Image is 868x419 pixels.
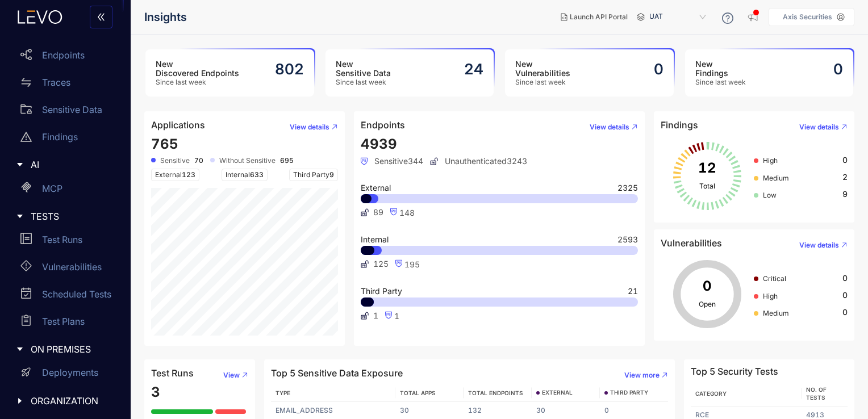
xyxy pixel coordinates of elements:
[42,234,82,245] p: Test Runs
[16,161,24,169] span: caret-right
[11,71,124,98] a: Traces
[31,160,115,170] span: AI
[617,236,638,244] span: 2593
[214,366,248,384] button: View
[361,136,397,152] span: 4939
[42,316,85,326] p: Test Plans
[806,386,827,401] span: No. of Tests
[156,60,239,78] h3: New Discovered Endpoints
[281,118,338,136] button: View details
[790,118,848,136] button: View details
[361,236,389,244] span: Internal
[182,170,195,179] span: 123
[42,50,85,60] p: Endpoints
[336,60,391,78] h3: New Sensitive Data
[515,60,570,78] h3: New Vulnerabilities
[11,310,124,337] a: Test Plans
[250,170,264,179] span: 633
[373,311,378,320] span: 1
[7,153,124,177] div: AI
[552,8,637,26] button: Launch API Portal
[628,287,638,295] span: 21
[695,390,727,397] span: Category
[361,184,391,192] span: External
[400,389,436,396] span: TOTAL APPS
[31,344,115,354] span: ON PREMISES
[42,183,62,194] p: MCP
[799,241,839,249] span: View details
[16,345,24,353] span: caret-right
[581,118,638,136] button: View details
[361,287,402,295] span: Third Party
[763,309,789,317] span: Medium
[842,308,848,317] span: 0
[289,169,338,181] span: Third Party
[695,60,746,78] h3: New Findings
[275,61,304,78] h2: 802
[373,259,389,269] span: 125
[223,371,240,379] span: View
[151,169,199,181] span: External
[373,208,383,217] span: 89
[695,78,746,86] span: Since last week
[7,389,124,413] div: ORGANIZATION
[42,104,102,115] p: Sensitive Data
[842,156,848,165] span: 0
[615,366,668,384] button: View more
[570,13,628,21] span: Launch API Portal
[404,259,420,269] span: 195
[624,371,660,379] span: View more
[842,190,848,199] span: 9
[11,228,124,255] a: Test Runs
[468,389,523,396] span: TOTAL ENDPOINTS
[16,212,24,220] span: caret-right
[691,366,778,376] h4: Top 5 Security Tests
[661,120,698,130] h4: Findings
[7,204,124,228] div: TESTS
[156,78,239,86] span: Since last week
[763,156,778,165] span: High
[763,292,778,300] span: High
[361,157,423,166] span: Sensitive 344
[336,78,391,86] span: Since last week
[842,173,848,182] span: 2
[151,136,178,152] span: 765
[280,157,294,165] b: 695
[97,12,106,23] span: double-left
[222,169,268,181] span: Internal
[617,184,638,192] span: 2325
[542,389,573,396] span: EXTERNAL
[31,396,115,406] span: ORGANIZATION
[649,8,708,26] span: UAT
[790,236,848,254] button: View details
[194,157,203,165] b: 70
[271,368,403,378] h4: Top 5 Sensitive Data Exposure
[763,174,789,182] span: Medium
[290,123,329,131] span: View details
[11,44,124,71] a: Endpoints
[42,77,70,87] p: Traces
[11,125,124,153] a: Findings
[590,123,629,131] span: View details
[515,78,570,86] span: Since last week
[763,191,777,199] span: Low
[329,170,334,179] span: 9
[430,157,527,166] span: Unauthenticated 3243
[160,157,190,165] span: Sensitive
[842,274,848,283] span: 0
[151,384,160,400] span: 3
[42,367,98,378] p: Deployments
[763,274,786,283] span: Critical
[799,123,839,131] span: View details
[144,11,187,24] span: Insights
[11,98,124,125] a: Sensitive Data
[399,208,415,217] span: 148
[42,262,102,272] p: Vulnerabilities
[219,157,276,165] span: Without Sensitive
[31,211,115,221] span: TESTS
[42,289,111,299] p: Scheduled Tests
[11,362,124,389] a: Deployments
[151,120,205,130] h4: Applications
[20,131,32,143] span: warning
[276,389,290,396] span: TYPE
